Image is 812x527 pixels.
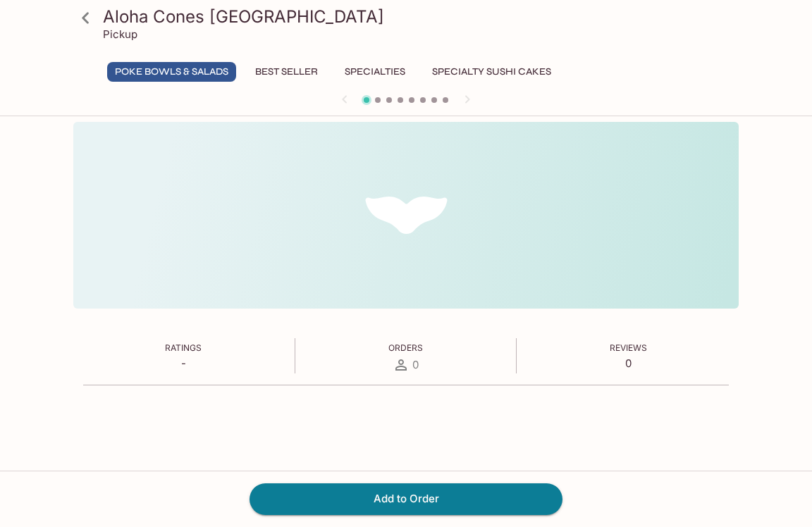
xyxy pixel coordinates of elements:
span: Ratings [165,342,202,353]
button: Poke Bowls & Salads [107,62,236,82]
h3: Aloha Cones [GEOGRAPHIC_DATA] [103,6,733,27]
span: Orders [388,342,423,353]
p: Pickup [103,27,137,41]
p: 0 [610,356,647,370]
button: Add to Order [250,483,562,514]
button: Best Seller [247,62,326,82]
span: 0 [412,358,419,371]
button: Specialty Sushi Cakes [424,62,559,82]
p: - [165,356,202,370]
span: Reviews [610,342,647,353]
button: Specialties [337,62,413,82]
